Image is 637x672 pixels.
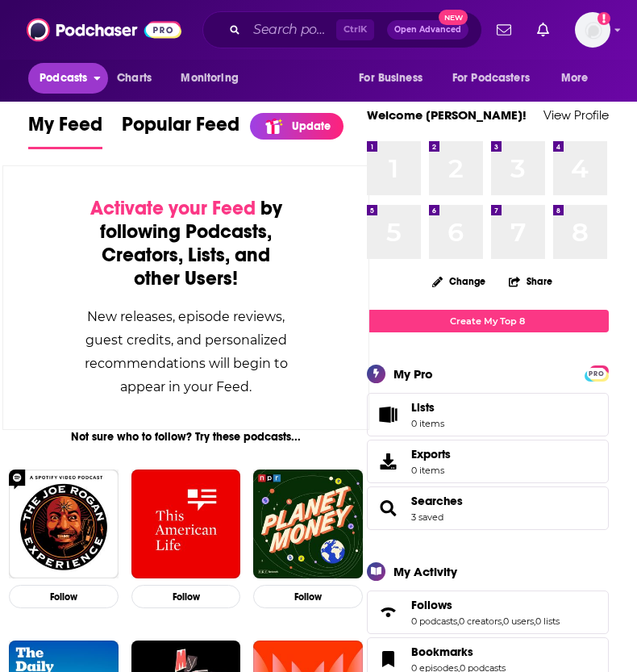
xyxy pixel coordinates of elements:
img: Planet Money [253,470,363,579]
button: Follow [9,585,119,608]
button: Change [423,271,495,291]
div: Search podcasts, credits, & more... [202,11,482,48]
a: 0 podcasts [411,616,457,627]
button: open menu [550,63,609,94]
span: Lists [411,400,444,415]
input: Search podcasts, credits, & more... [247,17,336,43]
a: Bookmarks [411,645,506,659]
a: 0 users [503,616,534,627]
button: open menu [28,63,108,94]
span: New [439,10,468,25]
a: Welcome [PERSON_NAME]! [367,107,527,123]
span: Follows [367,591,609,634]
span: Charts [117,67,152,90]
img: The Joe Rogan Experience [9,470,119,579]
span: 0 items [411,465,451,476]
span: , [457,616,459,627]
span: Logged in as WE_Broadcast1 [575,12,610,48]
span: Searches [367,486,609,530]
span: Bookmarks [411,645,473,659]
span: Exports [411,447,451,461]
span: 0 items [411,418,444,429]
img: This American Life [131,470,241,579]
a: Show notifications dropdown [531,16,556,44]
svg: Add a profile image [597,12,610,25]
button: Follow [131,585,241,608]
a: Follows [411,598,560,612]
a: Charts [106,63,161,94]
a: Lists [367,393,609,436]
a: Follows [373,601,405,624]
span: Activate your Feed [90,196,256,220]
a: 3 saved [411,511,443,523]
button: Open AdvancedNew [387,20,468,40]
div: by following Podcasts, Creators, Lists, and other Users! [84,197,288,290]
span: Exports [373,450,405,473]
span: More [561,67,589,90]
span: Podcasts [40,67,87,90]
span: Open Advanced [394,26,461,34]
div: My Activity [393,564,457,579]
span: My Feed [28,112,102,146]
a: Show notifications dropdown [490,16,518,44]
span: For Podcasters [452,67,530,90]
span: Monitoring [181,67,238,90]
button: Share [508,265,553,297]
a: 0 lists [535,616,560,627]
span: Follows [411,598,452,612]
a: Exports [367,440,609,483]
a: Bookmarks [373,648,405,670]
button: Follow [253,585,363,608]
button: open menu [169,63,259,94]
span: , [502,616,503,627]
span: PRO [587,368,606,380]
a: 0 creators [459,616,502,627]
a: Searches [373,497,405,520]
a: Searches [411,494,463,508]
span: Ctrl K [336,19,374,40]
a: View Profile [543,107,609,123]
div: New releases, episode reviews, guest credits, and personalized recommendations will begin to appe... [84,305,288,399]
div: Not sure who to follow? Try these podcasts... [2,430,369,444]
button: open menu [442,63,553,94]
a: Popular Feed [122,112,239,149]
a: PRO [587,366,606,378]
span: Lists [373,403,405,426]
button: Show profile menu [575,12,610,48]
a: Update [250,113,343,140]
div: My Pro [393,366,433,382]
a: My Feed [28,112,102,149]
button: open menu [348,63,443,94]
span: Popular Feed [122,112,239,146]
span: For Business [359,67,423,90]
p: Update [292,119,331,133]
a: Create My Top 8 [367,310,609,332]
span: Lists [411,400,435,415]
img: Podchaser - Follow, Share and Rate Podcasts [27,15,181,45]
img: User Profile [575,12,610,48]
span: , [534,616,535,627]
